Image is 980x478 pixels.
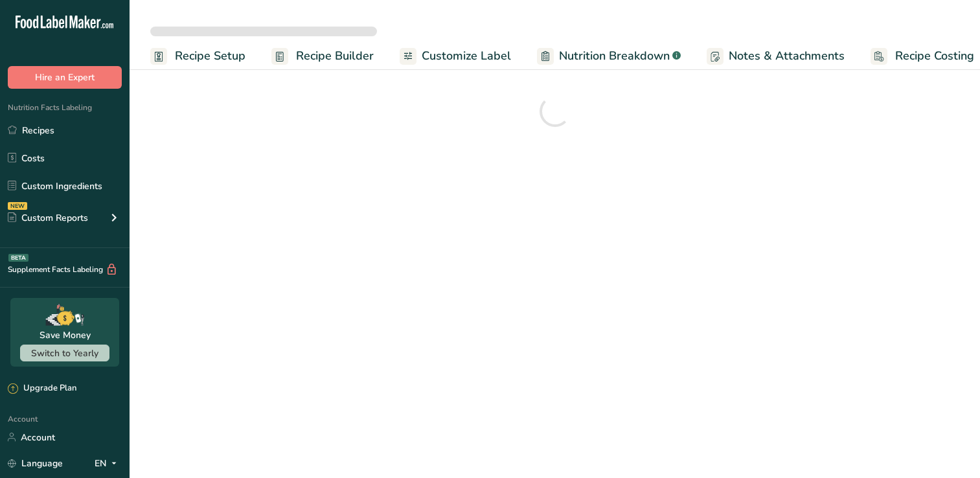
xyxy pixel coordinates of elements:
div: Upgrade Plan [8,382,76,395]
span: Switch to Yearly [31,347,98,359]
div: BETA [8,254,28,262]
div: Custom Reports [8,211,88,225]
span: Recipe Setup [175,47,245,65]
a: Recipe Setup [150,41,245,71]
a: Customize Label [400,41,511,71]
div: NEW [8,202,27,210]
span: Customize Label [422,47,511,65]
a: Nutrition Breakdown [537,41,681,71]
button: Hire an Expert [8,66,122,89]
a: Recipe Builder [271,41,374,71]
div: EN [95,455,122,471]
span: Recipe Costing [895,47,974,65]
button: Switch to Yearly [20,345,109,361]
span: Nutrition Breakdown [559,47,670,65]
span: Notes & Attachments [729,47,845,65]
span: Recipe Builder [296,47,374,65]
a: Recipe Costing [871,41,974,71]
a: Language [8,452,63,475]
a: Notes & Attachments [707,41,845,71]
div: Save Money [40,328,91,342]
